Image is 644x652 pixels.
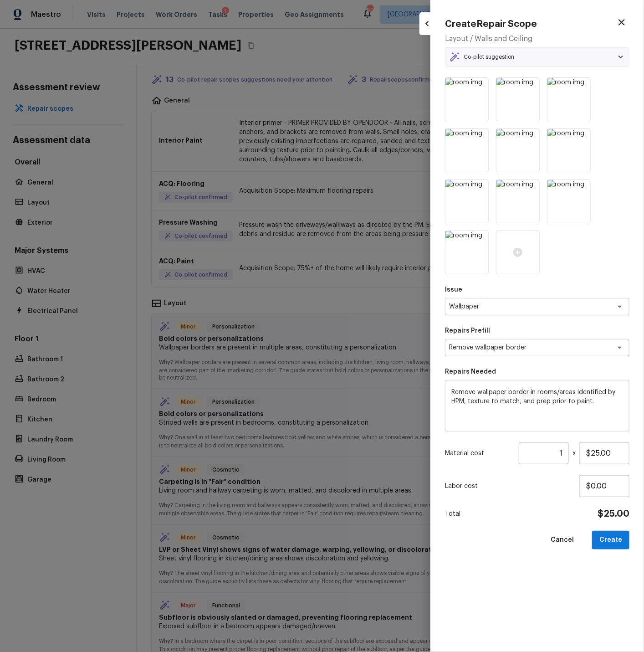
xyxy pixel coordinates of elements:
[543,531,581,549] button: Cancel
[445,449,515,458] p: Material cost
[445,442,629,464] div: x
[464,53,514,61] p: Co-pilot suggestion
[592,531,629,549] button: Create
[445,18,537,30] h4: Create Repair Scope
[445,509,460,519] p: Total
[445,326,629,335] p: Repairs Prefill
[451,388,623,424] textarea: Remove wallpaper border in rooms/areas identified by HPM, texture to match, and prep prior to paint.
[445,367,629,376] p: Repairs Needed
[445,78,488,121] img: room img
[445,129,488,172] img: room img
[613,341,626,354] button: Open
[449,302,600,311] textarea: Wallpaper
[547,180,590,223] img: room img
[445,285,629,294] p: Issue
[547,78,590,121] img: room img
[445,180,488,223] img: room img
[445,231,488,274] img: room img
[547,129,590,172] img: room img
[449,343,600,352] textarea: Remove wallpaper border
[496,78,539,121] img: room img
[445,34,629,44] h5: Layout / Walls and Ceiling
[445,482,579,491] p: Labor cost
[613,300,626,313] button: Open
[496,180,539,223] img: room img
[598,508,629,520] h4: $25.00
[496,129,539,172] img: room img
